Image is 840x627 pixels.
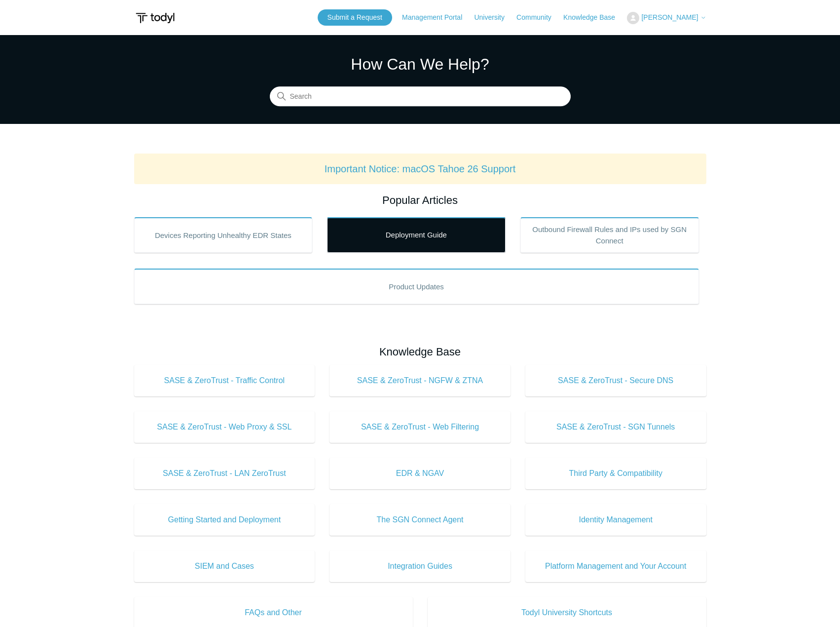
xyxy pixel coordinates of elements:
[344,560,496,572] span: Integration Guides
[149,375,300,387] span: SASE & ZeroTrust - Traffic Control
[134,269,699,304] a: Product Updates
[474,12,514,23] a: University
[344,421,496,433] span: SASE & ZeroTrust - Web Filtering
[134,458,315,489] a: SASE & ZeroTrust - LAN ZeroTrust
[318,9,392,26] a: Submit a Request
[134,217,313,253] a: Devices Reporting Unhealthy EDR States
[344,375,496,387] span: SASE & ZeroTrust - NGFW & ZTNA
[520,217,699,253] a: Outbound Firewall Rules and IPs used by SGN Connect
[329,550,511,582] a: Integration Guides
[134,411,315,443] a: SASE & ZeroTrust - Web Proxy & SSL
[270,87,571,107] input: Search
[442,607,692,619] span: Todyl University Shortcuts
[540,375,692,387] span: SASE & ZeroTrust - Secure DNS
[149,607,398,619] span: FAQs and Other
[134,365,315,396] a: SASE & ZeroTrust - Traffic Control
[134,9,176,27] img: Todyl Support Center Help Center home page
[641,13,698,21] span: [PERSON_NAME]
[344,468,496,479] span: EDR & NGAV
[149,560,300,572] span: SIEM and Cases
[525,504,706,536] a: Identity Management
[329,411,511,443] a: SASE & ZeroTrust - Web Filtering
[525,365,706,396] a: SASE & ZeroTrust - Secure DNS
[327,217,506,253] a: Deployment Guide
[563,12,625,23] a: Knowledge Base
[325,163,516,174] a: Important Notice: macOS Tahoe 26 Support
[270,52,571,76] h1: How Can We Help?
[149,421,300,433] span: SASE & ZeroTrust - Web Proxy & SSL
[329,365,511,396] a: SASE & ZeroTrust - NGFW & ZTNA
[516,12,561,23] a: Community
[134,344,706,360] h2: Knowledge Base
[525,550,706,582] a: Platform Management and Your Account
[540,468,692,479] span: Third Party & Compatibility
[525,411,706,443] a: SASE & ZeroTrust - SGN Tunnels
[134,192,706,208] h2: Popular Articles
[540,421,692,433] span: SASE & ZeroTrust - SGN Tunnels
[134,550,315,582] a: SIEM and Cases
[329,504,511,536] a: The SGN Connect Agent
[149,514,300,526] span: Getting Started and Deployment
[540,514,692,526] span: Identity Management
[134,504,315,536] a: Getting Started and Deployment
[627,12,706,24] button: [PERSON_NAME]
[344,514,496,526] span: The SGN Connect Agent
[149,468,300,479] span: SASE & ZeroTrust - LAN ZeroTrust
[525,458,706,489] a: Third Party & Compatibility
[402,12,472,23] a: Management Portal
[329,458,511,489] a: EDR & NGAV
[540,560,692,572] span: Platform Management and Your Account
